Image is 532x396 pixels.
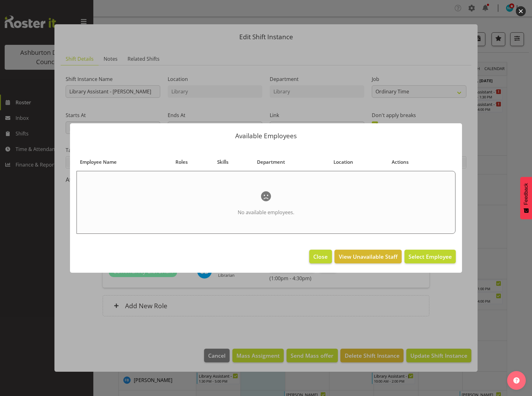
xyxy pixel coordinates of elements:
img: help-xxl-2.png [513,377,520,384]
span: Select Employee [408,253,452,260]
span: Department [257,158,285,166]
span: Roles [175,158,188,166]
button: Select Employee [404,250,456,263]
button: Close [309,250,332,263]
span: Location [334,158,353,166]
span: Close [313,252,328,261]
button: View Unavailable Staff [334,250,401,263]
span: Feedback [523,183,529,205]
span: View Unavailable Staff [339,252,398,261]
span: Employee Name [80,158,117,166]
p: No available employees. [96,209,436,216]
button: Feedback - Show survey [520,177,532,219]
p: Available Employees [76,133,456,139]
span: Actions [392,158,408,166]
span: Skills [217,158,228,166]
